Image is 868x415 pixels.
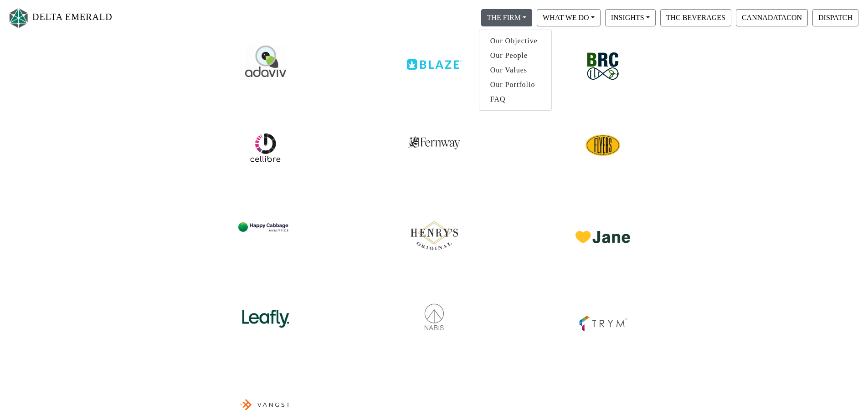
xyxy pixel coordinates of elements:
button: THE FIRM [481,9,532,26]
img: brc [580,46,626,87]
a: DISPATCH [810,13,861,21]
img: leafly [238,294,293,332]
a: Our Portfolio [479,77,551,92]
a: Our Values [479,63,551,77]
button: DISPATCH [812,9,858,26]
img: hca [238,208,293,241]
img: cellibre [249,132,281,164]
img: Logo [7,6,30,30]
img: cellibre [585,127,621,164]
img: blaze [407,46,462,70]
button: THC BEVERAGES [660,9,731,26]
button: CANNADATACON [736,9,808,26]
a: Our People [479,48,551,63]
img: adaviv [245,46,286,77]
img: jane [575,208,630,243]
a: Our Objective [479,34,551,48]
a: DELTA EMERALD [7,4,113,32]
a: FAQ [479,92,551,107]
img: trym [575,294,630,335]
img: henrys [407,208,462,254]
button: WHAT WE DO [537,9,601,26]
img: fernway [408,127,461,150]
img: nabis [407,294,462,332]
a: THC BEVERAGES [658,13,734,21]
a: CANNADATACON [734,13,810,21]
div: THE FIRM [479,30,552,111]
button: INSIGHTS [605,9,656,26]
